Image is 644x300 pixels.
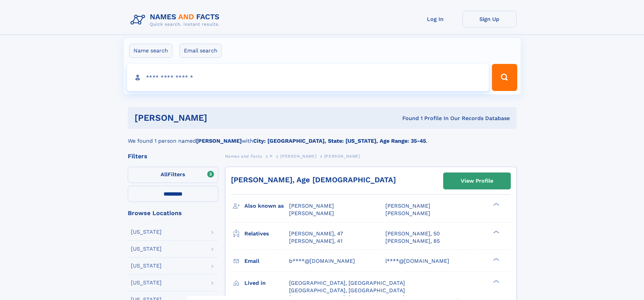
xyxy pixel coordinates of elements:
[131,246,162,252] div: [US_STATE]
[244,255,289,267] h3: Email
[492,202,500,207] div: ❯
[492,64,517,91] button: Search Button
[135,114,305,122] h1: [PERSON_NAME]
[231,176,396,184] a: [PERSON_NAME], Age [DEMOGRAPHIC_DATA]
[492,279,500,283] div: ❯
[225,152,262,160] a: Names and Facts
[253,138,426,144] b: City: [GEOGRAPHIC_DATA], State: [US_STATE], Age Range: 35-45
[128,129,517,145] div: We found 1 person named with .
[289,280,405,286] span: [GEOGRAPHIC_DATA], [GEOGRAPHIC_DATA]
[492,257,500,261] div: ❯
[408,11,462,27] a: Log In
[128,210,218,216] div: Browse Locations
[289,230,343,237] a: [PERSON_NAME], 47
[324,154,360,159] span: [PERSON_NAME]
[128,153,218,159] div: Filters
[128,167,218,183] label: Filters
[385,237,440,245] a: [PERSON_NAME], 85
[131,280,162,285] div: [US_STATE]
[161,171,168,178] span: All
[289,203,334,209] span: [PERSON_NAME]
[244,200,289,212] h3: Also known as
[180,44,222,58] label: Email search
[127,64,489,91] input: search input
[385,203,430,209] span: [PERSON_NAME]
[385,210,430,216] span: [PERSON_NAME]
[244,228,289,239] h3: Relatives
[280,154,316,159] span: [PERSON_NAME]
[305,115,510,122] div: Found 1 Profile In Our Records Database
[492,230,500,234] div: ❯
[289,287,405,294] span: [GEOGRAPHIC_DATA], [GEOGRAPHIC_DATA]
[462,11,517,27] a: Sign Up
[385,230,440,237] a: [PERSON_NAME], 50
[131,263,162,269] div: [US_STATE]
[131,229,162,235] div: [US_STATE]
[244,277,289,289] h3: Lived in
[270,154,273,159] span: P
[270,152,273,160] a: P
[461,173,493,189] div: View Profile
[289,210,334,216] span: [PERSON_NAME]
[196,138,242,144] b: [PERSON_NAME]
[128,11,225,29] img: Logo Names and Facts
[289,237,342,245] a: [PERSON_NAME], 41
[129,44,172,58] label: Name search
[444,173,510,189] a: View Profile
[280,152,316,160] a: [PERSON_NAME]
